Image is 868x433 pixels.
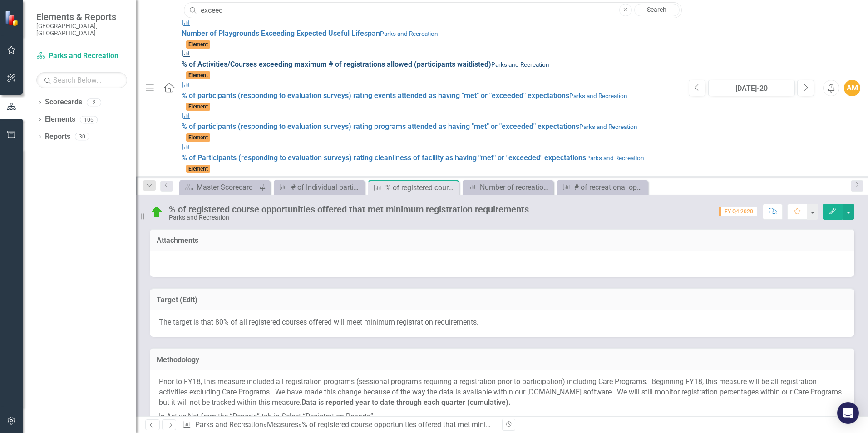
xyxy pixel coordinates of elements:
[182,111,680,143] a: % of participants (responding to evaluation surveys) rating programs attended as having "met" or ...
[36,51,127,61] a: Parks and Recreation
[169,214,529,221] div: Parks and Recreation
[465,182,551,193] a: Number of recreational opportunities offered
[182,18,680,49] a: Number of Playgrounds Exceeding Expected Useful LifespanParks and RecreationElement
[186,103,210,111] span: Element
[87,98,101,106] div: 2
[261,29,285,38] strong: Exceed
[150,205,164,219] img: On Target
[837,402,859,424] div: Open Intercom Messenger
[385,182,457,193] div: % of registered course opportunities offered that met minimum registration requirements
[157,236,848,245] h3: Attachments
[182,153,586,162] span: % o f P a r t i c i p a n t s ( r e s p o n d i n g t o e v a l u a t i o n s u r v e y s ) r a t...
[45,97,82,108] a: Scorecards
[491,61,549,68] small: Parks and Recreation
[586,154,644,162] small: Parks and Recreation
[36,72,127,88] input: Search Below...
[302,420,584,429] div: % of registered course opportunities offered that met minimum registration requirements
[186,133,210,142] span: Element
[182,143,680,174] a: % of Participants (responding to evaluation surveys) rating cleanliness of facility as having "me...
[276,182,362,193] a: # of Individual participants served (registered programs and leagues)
[480,182,551,193] div: Number of recreational opportunities offered
[36,11,127,22] span: Elements & Reports
[267,420,298,429] a: Measures
[844,80,860,96] button: AM
[711,83,792,94] div: [DATE]-20
[182,420,495,430] div: » »
[182,122,579,131] span: % o f p a r t i c i p a n t s ( r e s p o n d i n g t o e v a l u a t i o n s u r v e y s ) r a t...
[186,165,210,173] span: Element
[159,412,373,421] span: In Active Net from the “Reports” tab in Select “Registration Reports”
[182,91,569,100] span: % o f p a r t i c i p a n t s ( r e s p o n d i n g t o e v a l u a t i o n s u r v e y s ) r a t...
[574,182,646,193] div: # of recreational opportunities offered for teens (ages [DEMOGRAPHIC_DATA])
[182,182,256,193] a: Master Scorecard
[75,133,89,141] div: 30
[5,10,20,26] img: ClearPoint Strategy
[182,60,491,69] span: % o f A c t i v i t i e s / C o u r s e s i n g m a x i m u m # o f r e g i s t r a t i o n s a l...
[508,153,532,162] strong: exceed
[195,420,263,429] a: Parks and Recreation
[492,91,515,100] strong: exceed
[169,204,529,214] div: % of registered course opportunities offered that met minimum registration requirements
[80,116,98,123] div: 106
[579,123,637,130] small: Parks and Recreation
[182,29,380,38] span: N u m b e r o f P l a y g r o u n d s i n g E x p e c t e d U s e f u l L i f e s p a n
[569,92,627,99] small: Parks and Recreation
[634,4,680,16] a: Search
[502,122,525,131] strong: exceed
[708,80,795,96] button: [DATE]-20
[719,207,757,216] span: FY Q4 2020
[259,60,282,69] strong: exceed
[159,377,845,410] p: Prior to FY18, this measure included all registration programs (sessional programs requiring a re...
[291,182,362,193] div: # of Individual participants served (registered programs and leagues)
[157,356,848,364] h3: Methodology
[301,398,511,407] strong: Data is reported year to date through each quarter (cumulative).
[184,2,682,18] input: Search ClearPoint...
[186,71,210,79] span: Element
[45,114,75,125] a: Elements
[380,30,438,37] small: Parks and Recreation
[182,80,680,112] a: % of participants (responding to evaluation surveys) rating events attended as having "met" or "e...
[186,40,210,49] span: Element
[157,296,848,304] h3: Target (Edit)
[559,182,646,193] a: # of recreational opportunities offered for teens (ages [DEMOGRAPHIC_DATA])
[45,132,70,142] a: Reports
[36,22,127,37] small: [GEOGRAPHIC_DATA], [GEOGRAPHIC_DATA]
[182,49,680,80] a: % of Activities/Courses exceeding maximum # of registrations allowed (participants waitlisted)Par...
[197,182,256,193] div: Master Scorecard
[159,318,478,326] span: The target is that 80% of all registered courses offered will meet minimum registration requireme...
